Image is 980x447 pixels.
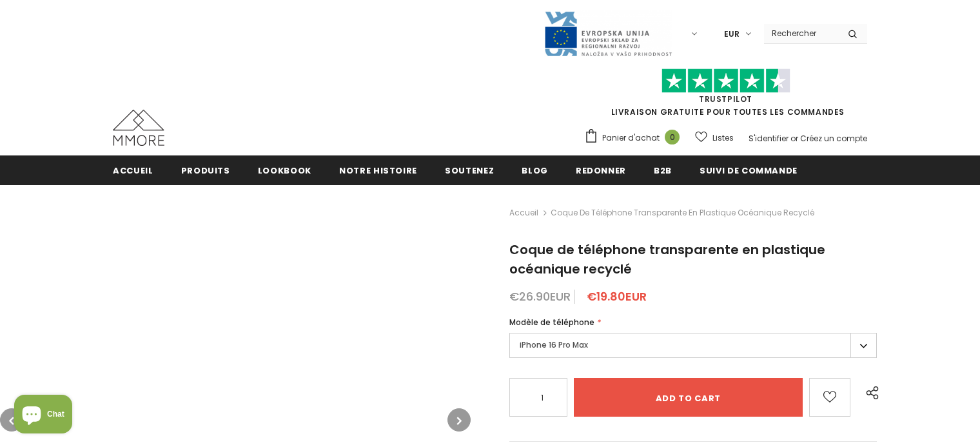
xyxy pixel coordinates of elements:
[258,164,311,177] span: Lookbook
[522,155,548,184] a: Blog
[509,241,825,278] span: Coque de téléphone transparente en plastique océanique recyclé
[10,395,76,437] inbox-online-store-chat: Shopify online store chat
[654,164,672,177] span: B2B
[654,155,672,184] a: B2B
[339,164,417,177] span: Notre histoire
[574,378,803,417] input: Add to cart
[544,10,672,57] img: Javni Razpis
[509,288,571,304] span: €26.90EUR
[661,68,790,94] img: Faites confiance aux étoiles pilotes
[445,155,494,184] a: soutenez
[113,164,153,177] span: Accueil
[695,126,734,149] a: Listes
[509,317,594,328] span: Modèle de téléphone
[749,133,789,144] a: S'identifier
[700,155,798,184] a: Suivi de commande
[576,164,626,177] span: Redonner
[339,155,417,184] a: Notre histoire
[800,133,867,144] a: Créez un compte
[509,333,877,358] label: iPhone 16 Pro Max
[113,110,164,146] img: Cas MMORE
[712,132,734,144] span: Listes
[522,164,548,177] span: Blog
[258,155,311,184] a: Lookbook
[576,155,626,184] a: Redonner
[509,205,538,221] a: Accueil
[181,164,230,177] span: Produits
[699,94,752,104] a: TrustPilot
[584,74,867,117] span: LIVRAISON GRATUITE POUR TOUTES LES COMMANDES
[544,28,672,39] a: Javni Razpis
[764,24,838,43] input: Search Site
[587,288,647,304] span: €19.80EUR
[551,205,814,221] span: Coque de téléphone transparente en plastique océanique recyclé
[724,28,740,41] span: EUR
[790,133,798,144] span: or
[602,132,660,144] span: Panier d'achat
[584,128,686,148] a: Panier d'achat 0
[665,130,680,144] span: 0
[700,164,798,177] span: Suivi de commande
[181,155,230,184] a: Produits
[445,164,494,177] span: soutenez
[113,155,153,184] a: Accueil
